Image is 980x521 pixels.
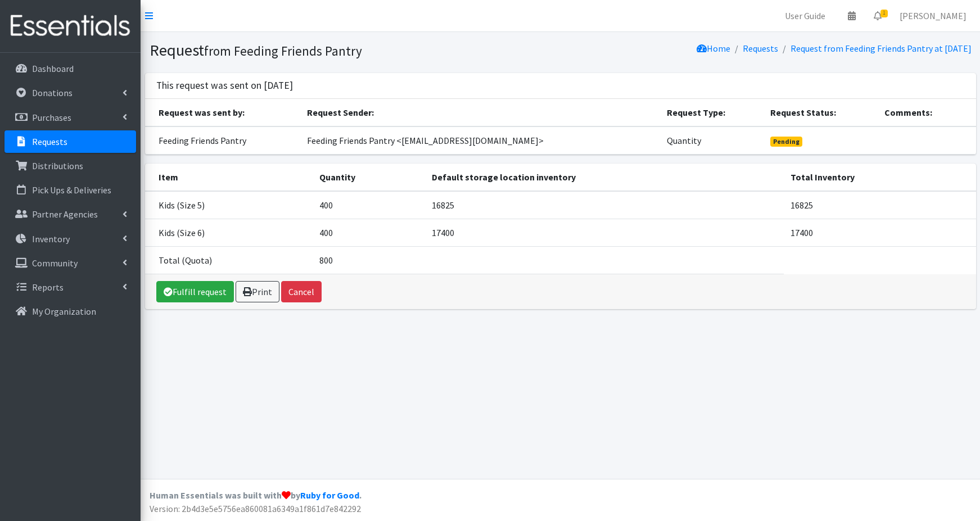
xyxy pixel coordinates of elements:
[425,219,784,246] td: 17400
[4,57,136,80] a: Dashboard
[32,136,67,147] p: Requests
[300,126,660,155] td: Feeding Friends Pantry <[EMAIL_ADDRESS][DOMAIN_NAME]>
[4,252,136,274] a: Community
[660,126,764,155] td: Quantity
[865,4,891,27] a: 1
[313,246,425,274] td: 800
[784,219,976,246] td: 17400
[145,191,313,219] td: Kids (Size 5)
[281,281,322,302] button: Cancel
[4,203,136,225] a: Partner Agencies
[32,160,83,171] p: Distributions
[4,179,136,201] a: Pick Ups & Deliveries
[4,130,136,153] a: Requests
[156,281,234,302] a: Fulfill request
[660,99,764,126] th: Request Type:
[32,257,78,269] p: Community
[4,106,136,129] a: Purchases
[425,191,784,219] td: 16825
[145,126,300,155] td: Feeding Friends Pantry
[425,164,784,191] th: Default storage location inventory
[4,7,136,45] img: HumanEssentials
[4,155,136,177] a: Distributions
[32,112,71,123] p: Purchases
[32,87,73,98] p: Donations
[300,99,660,126] th: Request Sender:
[32,209,98,220] p: Partner Agencies
[697,43,730,54] a: Home
[32,233,70,244] p: Inventory
[770,137,802,147] span: Pending
[150,503,361,514] span: Version: 2b4d3e5e5756ea860081a6349a1f861d7e842292
[891,4,976,27] a: [PERSON_NAME]
[784,164,976,191] th: Total Inventory
[32,63,74,74] p: Dashboard
[32,306,96,317] p: My Organization
[4,81,136,104] a: Donations
[156,80,293,92] h3: This request was sent on [DATE]
[204,43,362,59] small: from Feeding Friends Pantry
[791,43,972,54] a: Request from Feeding Friends Pantry at [DATE]
[145,246,313,274] td: Total (Quota)
[784,191,976,219] td: 16825
[300,490,359,501] a: Ruby for Good
[145,219,313,246] td: Kids (Size 6)
[776,4,834,27] a: User Guide
[32,184,111,196] p: Pick Ups & Deliveries
[313,164,425,191] th: Quantity
[4,276,136,298] a: Reports
[32,282,64,293] p: Reports
[150,490,362,501] strong: Human Essentials was built with by .
[313,191,425,219] td: 400
[145,164,313,191] th: Item
[743,43,778,54] a: Requests
[764,99,878,126] th: Request Status:
[313,219,425,246] td: 400
[4,300,136,323] a: My Organization
[145,99,300,126] th: Request was sent by:
[150,40,557,60] h1: Request
[880,10,888,17] span: 1
[4,228,136,250] a: Inventory
[878,99,976,126] th: Comments:
[236,281,279,302] a: Print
